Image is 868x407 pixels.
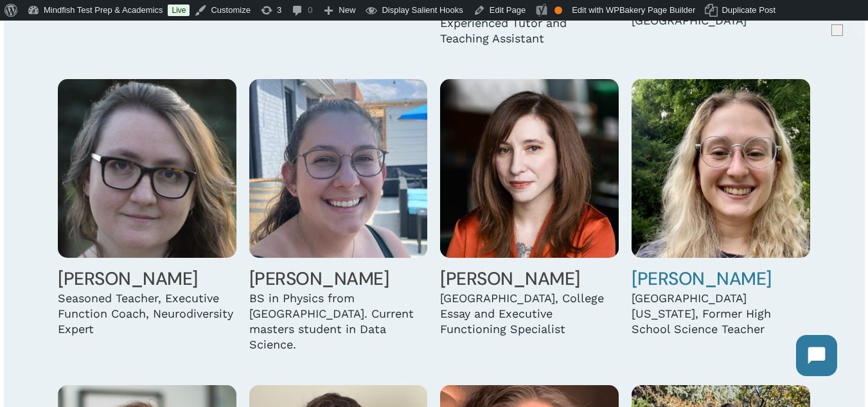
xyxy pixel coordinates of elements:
a: [PERSON_NAME] [440,267,580,291]
a: [PERSON_NAME] [58,267,198,291]
div: [GEOGRAPHIC_DATA], College Essay and Executive Functioning Specialist [440,291,619,337]
a: [PERSON_NAME] [632,267,772,291]
img: Courtney Garner [632,79,810,258]
img: Lindsay Frankel [440,79,619,258]
div: BS in Physics from [GEOGRAPHIC_DATA]. Current masters student in Data Science. [249,291,428,352]
div: [GEOGRAPHIC_DATA][US_STATE], Former High School Science Teacher [632,291,810,337]
img: Marguerite Finnegan [58,79,236,258]
img: Tessa Florek [249,79,428,258]
a: Live [168,5,190,16]
iframe: Chatbot [783,322,850,389]
div: Seasoned Teacher, Executive Function Coach, Neurodiversity Expert [58,291,236,337]
div: OK [554,6,562,14]
a: [PERSON_NAME] [249,267,389,291]
span: [PERSON_NAME] [759,26,828,35]
a: Howdy, [727,21,848,41]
